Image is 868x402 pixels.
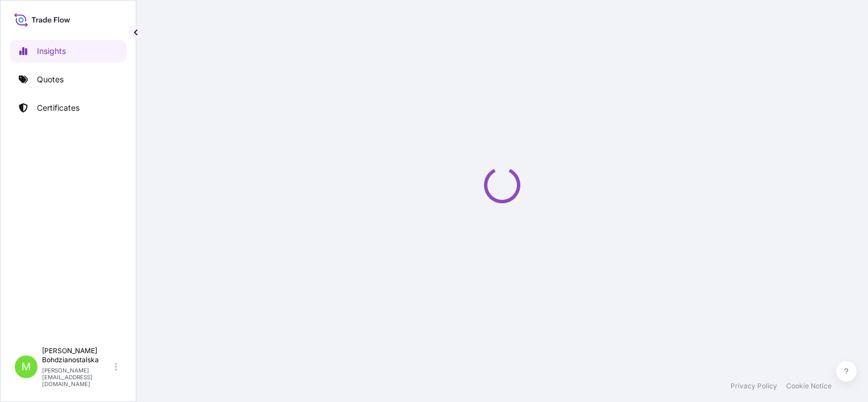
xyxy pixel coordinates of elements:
a: Quotes [10,68,127,91]
span: M [22,361,31,372]
p: [PERSON_NAME][EMAIL_ADDRESS][DOMAIN_NAME] [42,367,112,387]
p: Insights [37,45,66,57]
a: Insights [10,40,127,62]
a: Cookie Notice [786,382,832,391]
a: Privacy Policy [731,382,777,391]
p: [PERSON_NAME] Bohdzianostalska [42,346,112,365]
p: Quotes [37,74,64,85]
p: Certificates [37,102,80,114]
a: Certificates [10,97,127,119]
